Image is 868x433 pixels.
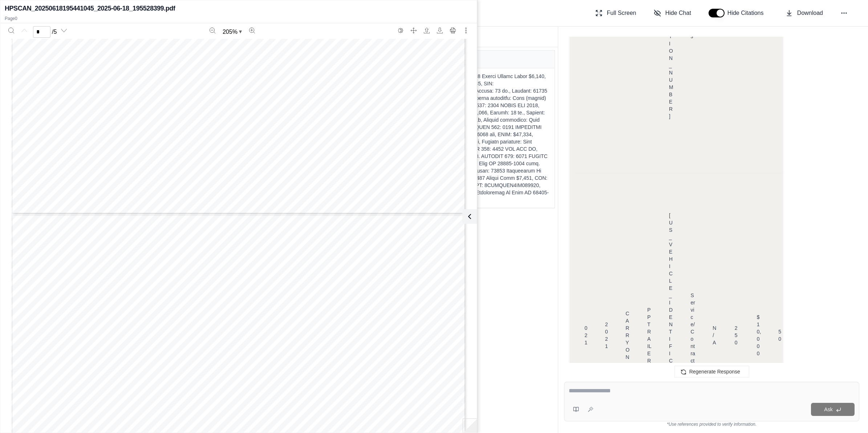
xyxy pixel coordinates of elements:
[5,16,472,21] p: Page 0
[434,25,446,36] button: Download
[564,421,859,427] div: *Use references provided to verify information.
[421,25,433,36] button: Open file
[647,307,652,364] span: PP TRAILER
[246,25,258,36] button: Zoom in
[674,366,749,377] button: Regenerate Response
[584,325,587,345] span: 021
[605,321,608,349] span: 2021
[691,292,695,378] span: Service/Contractors
[824,406,832,412] span: Ask
[778,329,781,342] span: 50
[19,25,30,36] button: Previous page
[447,25,459,36] button: Print
[207,25,218,36] button: Zoom out
[5,3,175,13] h2: HPSCAN_20250618195441045_2025-06-18_195528399.pdf
[735,325,738,345] span: 250
[757,314,761,356] span: $10,000
[460,25,472,36] button: More actions
[408,25,419,36] button: Full screen
[797,9,823,17] span: Download
[5,25,17,36] button: Search
[626,311,630,360] span: CARRY ON
[651,6,694,20] button: Hide Chat
[713,325,716,345] span: N/A
[52,28,57,36] span: / 5
[727,9,768,17] span: Hide Citations
[223,28,238,36] span: 205 %
[58,25,70,36] button: Next page
[592,6,639,20] button: Full Screen
[811,403,855,416] button: Ask
[33,26,50,38] input: Enter a page number
[689,369,740,375] span: Regenerate Response
[783,6,826,20] button: Download
[607,9,636,17] span: Full Screen
[220,26,245,38] button: Zoom document
[665,9,691,17] span: Hide Chat
[395,25,406,36] button: Switch to the dark theme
